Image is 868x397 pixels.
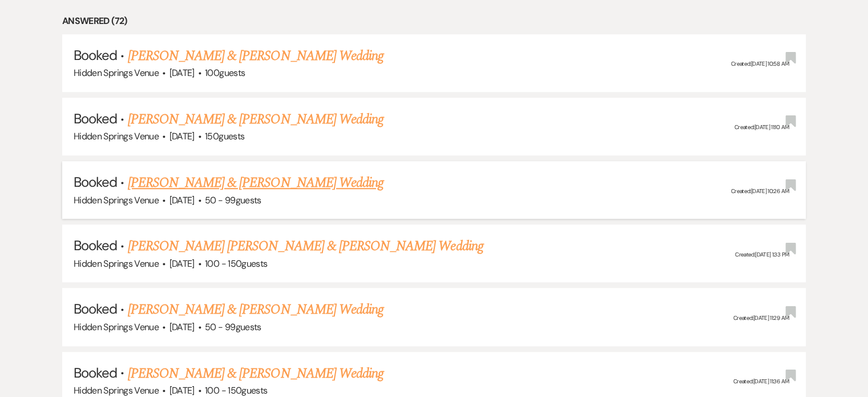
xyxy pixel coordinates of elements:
span: [DATE] [169,67,195,79]
span: 50 - 99 guests [205,194,261,206]
span: Booked [74,173,117,191]
a: [PERSON_NAME] & [PERSON_NAME] Wedding [128,46,383,66]
a: [PERSON_NAME] & [PERSON_NAME] Wedding [128,363,383,384]
span: [DATE] [169,130,195,142]
span: Created: [DATE] 10:58 AM [731,60,789,67]
span: Hidden Springs Venue [74,67,159,79]
a: [PERSON_NAME] & [PERSON_NAME] Wedding [128,173,383,193]
span: Booked [74,300,117,318]
span: Created: [DATE] 10:26 AM [731,187,789,195]
span: 100 - 150 guests [205,258,267,270]
span: Booked [74,110,117,127]
span: Hidden Springs Venue [74,194,159,206]
span: Hidden Springs Venue [74,258,159,270]
span: Hidden Springs Venue [74,130,159,142]
span: [DATE] [169,194,195,206]
span: Hidden Springs Venue [74,384,159,396]
span: Booked [74,46,117,64]
span: 150 guests [205,130,244,142]
span: Created: [DATE] 11:10 AM [734,124,789,131]
span: 100 guests [205,67,245,79]
span: Created: [DATE] 11:29 AM [733,314,789,322]
span: 100 - 150 guests [205,384,267,396]
span: Created: [DATE] 11:36 AM [733,378,789,385]
a: [PERSON_NAME] & [PERSON_NAME] Wedding [128,109,383,130]
li: Answered (72) [62,14,806,29]
span: Created: [DATE] 1:33 PM [735,251,789,258]
span: 50 - 99 guests [205,321,261,333]
span: [DATE] [169,321,195,333]
span: Booked [74,236,117,254]
a: [PERSON_NAME] & [PERSON_NAME] Wedding [128,299,383,320]
span: [DATE] [169,384,195,396]
a: [PERSON_NAME] [PERSON_NAME] & [PERSON_NAME] Wedding [128,236,483,256]
span: [DATE] [169,258,195,270]
span: Hidden Springs Venue [74,321,159,333]
span: Booked [74,364,117,382]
